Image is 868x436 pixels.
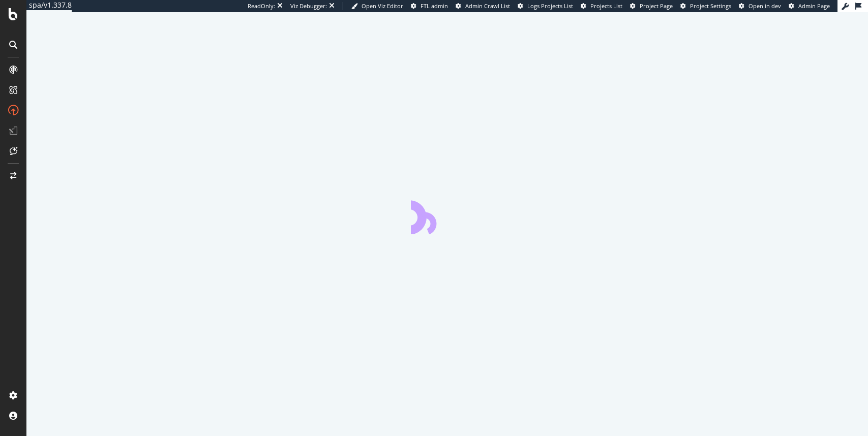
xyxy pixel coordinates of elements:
[798,2,830,10] span: Admin Page
[362,2,403,10] span: Open Viz Editor
[351,2,403,10] a: Open Viz Editor
[411,2,448,10] a: FTL admin
[749,2,781,10] span: Open in dev
[290,2,327,10] div: Viz Debugger:
[248,2,275,10] div: ReadOnly:
[421,2,448,10] span: FTL admin
[680,2,731,10] a: Project Settings
[590,2,622,10] span: Projects List
[789,2,830,10] a: Admin Page
[411,198,484,234] div: animation
[518,2,573,10] a: Logs Projects List
[465,2,510,10] span: Admin Crawl List
[630,2,673,10] a: Project Page
[739,2,781,10] a: Open in dev
[640,2,673,10] span: Project Page
[527,2,573,10] span: Logs Projects List
[690,2,731,10] span: Project Settings
[581,2,622,10] a: Projects List
[456,2,510,10] a: Admin Crawl List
